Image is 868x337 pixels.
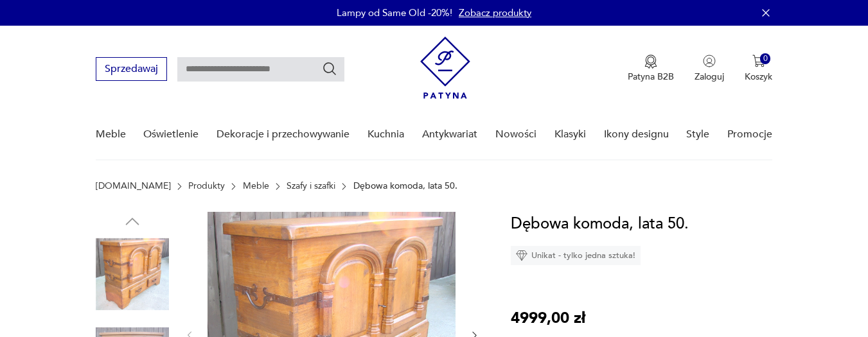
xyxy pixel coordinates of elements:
a: Ikony designu [604,110,669,159]
a: Promocje [727,110,772,159]
p: 4999,00 zł [511,306,585,331]
img: Ikona koszyka [752,55,765,67]
button: Sprzedawaj [96,57,167,81]
button: Patyna B2B [628,55,674,83]
a: Kuchnia [368,110,404,159]
a: Antykwariat [422,110,477,159]
a: Meble [96,110,126,159]
button: Szukaj [322,61,337,76]
a: Produkty [188,181,225,191]
h1: Dębowa komoda, lata 50. [511,212,689,236]
img: Ikona medalu [644,55,657,69]
img: Ikonka użytkownika [703,55,716,67]
a: Sprzedawaj [96,65,167,74]
div: Unikat - tylko jedna sztuka! [511,246,641,265]
button: 0Koszyk [745,55,772,83]
p: Patyna B2B [628,71,674,83]
img: Ikona diamentu [516,250,527,261]
a: Ikona medaluPatyna B2B [628,55,674,83]
div: 0 [760,53,771,64]
a: Szafy i szafki [287,181,335,191]
a: Style [686,110,709,159]
a: Zobacz produkty [459,6,531,19]
a: Dekoracje i przechowywanie [217,110,350,159]
p: Lampy od Same Old -20%! [337,6,452,19]
a: Meble [243,181,269,191]
img: Patyna - sklep z meblami i dekoracjami vintage [420,37,470,99]
img: Zdjęcie produktu Dębowa komoda, lata 50. [96,238,169,311]
a: [DOMAIN_NAME] [96,181,171,191]
p: Dębowa komoda, lata 50. [353,181,457,191]
a: Klasyki [554,110,586,159]
button: Zaloguj [695,55,724,83]
p: Zaloguj [695,71,724,83]
a: Oświetlenie [143,110,199,159]
a: Nowości [495,110,536,159]
p: Koszyk [745,71,772,83]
